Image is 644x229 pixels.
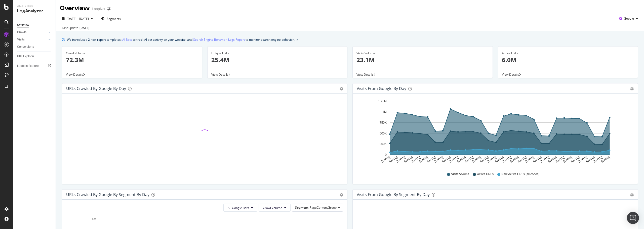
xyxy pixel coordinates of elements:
div: [DATE] [79,26,89,30]
button: Segments [99,15,123,23]
text: [DATE] [457,156,467,163]
text: [DATE] [555,156,565,163]
span: View Details [502,72,519,77]
text: [DATE] [396,156,406,163]
div: Crawls [17,30,26,35]
p: 25.4M [211,56,344,64]
text: [DATE] [600,156,611,163]
button: Crawl Volume [259,204,291,212]
p: 6.0M [502,56,634,64]
text: [DATE] [487,156,497,163]
text: [DATE] [411,156,421,163]
text: [DATE] [479,156,489,163]
div: URLs Crawled by Google By Segment By Day [66,192,149,197]
text: [DATE] [593,156,603,163]
text: [DATE] [464,156,474,163]
span: New Active URLs (all codes) [501,172,539,176]
a: AI Bots [122,37,132,42]
div: Crawl Volume [66,51,198,56]
div: Last update [62,26,89,30]
text: [DATE] [585,156,595,163]
text: [DATE] [540,156,550,163]
div: gear [630,87,634,90]
p: 72.3M [66,56,198,64]
button: [DATE] - [DATE] [60,15,95,23]
a: Search Engine Behavior: Logs Report [193,37,245,42]
a: Visits [17,37,47,42]
div: gear [340,193,343,197]
text: [DATE] [532,156,542,163]
span: Google [624,16,634,21]
button: All Google Bots [223,204,257,212]
div: Overview [17,22,29,28]
text: 1.25M [378,100,387,103]
div: URL Explorer [17,54,34,59]
div: Visits from Google By Segment By Day [357,192,430,197]
div: arrow-right-arrow-left [107,7,110,11]
div: Open Intercom Messenger [627,212,639,224]
span: PageContentGroup [310,205,337,210]
text: [DATE] [419,156,429,163]
div: LogAnalyzer [17,8,52,14]
a: Crawls [17,30,47,35]
span: All Google Bots [228,206,249,210]
span: View Details [356,72,374,77]
text: [DATE] [547,156,557,163]
div: Analytics [17,4,52,8]
text: [DATE] [502,156,512,163]
text: [DATE] [510,156,520,163]
div: Active URLs [502,51,634,56]
div: info banner [62,37,638,42]
text: [DATE] [441,156,451,163]
span: Crawl Volume [263,206,282,210]
span: View Details [211,72,228,77]
text: 500K [380,132,387,135]
span: Active URLs [477,172,494,176]
div: Visits [17,37,25,42]
text: 750K [380,121,387,124]
text: [DATE] [494,156,504,163]
span: Segments [107,17,121,21]
a: URL Explorer [17,54,52,59]
div: Overview [60,4,90,13]
span: Segment [295,205,308,210]
div: URLs Crawled by Google by day [66,86,126,91]
text: [DATE] [381,156,391,163]
text: [DATE] [426,156,436,163]
text: 250K [380,142,387,146]
p: 23.1M [356,56,489,64]
div: We introduced 2 new report templates: to track AI bot activity on your website, and to monitor se... [67,37,295,42]
span: [DATE] - [DATE] [67,17,89,21]
text: 1M [382,110,387,114]
a: Logfiles Explorer [17,63,52,69]
div: Unique URLs [211,51,344,56]
text: [DATE] [404,156,414,163]
div: LoopNet [92,6,105,11]
text: [DATE] [472,156,482,163]
svg: A chart. [357,98,632,167]
div: gear [340,87,343,90]
div: Visits from Google by day [357,86,406,91]
text: 6M [92,217,96,221]
text: [DATE] [449,156,459,163]
text: 0 [385,153,387,157]
text: [DATE] [570,156,580,163]
div: gear [630,193,634,197]
span: View Details [66,72,83,77]
text: [DATE] [563,156,573,163]
a: Conversions [17,44,52,50]
div: Logfiles Explorer [17,63,39,69]
text: [DATE] [525,156,535,163]
button: close banner [295,36,299,43]
div: Visits Volume [356,51,489,56]
a: Overview [17,22,52,28]
text: [DATE] [578,156,588,163]
div: Conversions [17,44,34,50]
text: [DATE] [388,156,398,163]
text: [DATE] [434,156,444,163]
text: [DATE] [517,156,527,163]
span: Visits Volume [451,172,469,176]
button: Google [617,15,640,23]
